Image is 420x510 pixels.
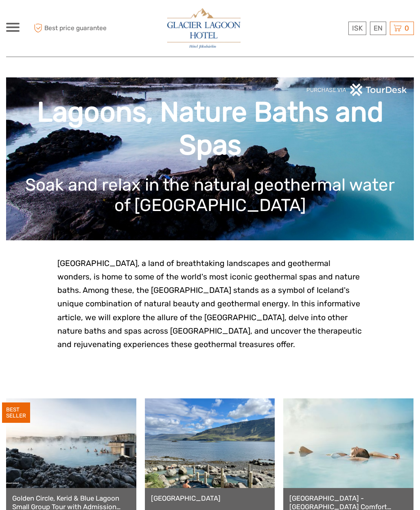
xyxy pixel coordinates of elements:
img: PurchaseViaTourDeskwhite.png [306,84,408,96]
div: BEST SELLER [2,402,30,423]
a: [GEOGRAPHIC_DATA] [151,494,269,502]
span: ISK [352,24,363,32]
div: EN [370,22,386,35]
h1: Soak and relax in the natural geothermal water of [GEOGRAPHIC_DATA] [18,175,402,216]
h1: Lagoons, Nature Baths and Spas [18,96,402,162]
span: Best price guarantee [32,22,108,35]
span: [GEOGRAPHIC_DATA], a land of breathtaking landscapes and geothermal wonders, is home to some of t... [57,259,362,349]
img: 2790-86ba44ba-e5e5-4a53-8ab7-28051417b7bc_logo_big.jpg [167,8,241,48]
span: 0 [403,24,410,32]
